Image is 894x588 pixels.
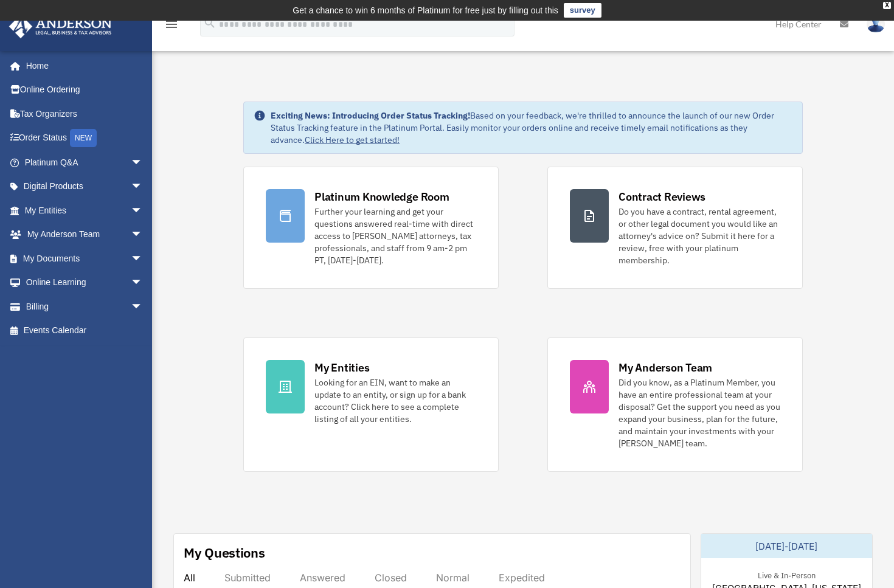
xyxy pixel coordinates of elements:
[9,78,161,102] a: Online Ordering
[701,534,873,558] div: [DATE]-[DATE]
[300,572,345,584] div: Answered
[619,206,780,266] div: Do you have a contract, rental agreement, or other legal document you would like an attorney's ad...
[9,294,161,319] a: Billingarrow_drop_down
[9,198,161,223] a: My Entitiesarrow_drop_down
[131,294,155,319] span: arrow_drop_down
[619,189,705,204] div: Contract Reviews
[9,271,161,295] a: Online Learningarrow_drop_down
[375,572,407,584] div: Closed
[9,102,161,126] a: Tax Organizers
[9,246,161,271] a: My Documentsarrow_drop_down
[564,3,601,18] a: survey
[271,109,792,146] div: Based on your feedback, we're thrilled to announce the launch of our new Order Status Tracking fe...
[314,206,476,266] div: Further your learning and get your questions answered real-time with direct access to [PERSON_NAM...
[314,189,449,204] div: Platinum Knowledge Room
[547,337,803,472] a: My Anderson Team Did you know, as a Platinum Member, you have an entire professional team at your...
[164,17,179,32] i: menu
[184,544,265,562] div: My Questions
[314,360,369,375] div: My Entities
[224,572,271,584] div: Submitted
[164,21,179,32] a: menu
[203,16,217,30] i: search
[547,167,803,289] a: Contract Reviews Do you have a contract, rental agreement, or other legal document you would like...
[131,223,155,247] span: arrow_drop_down
[499,572,545,584] div: Expedited
[271,110,470,121] strong: Exciting News: Introducing Order Status Tracking!
[293,3,558,18] div: Get a chance to win 6 months of Platinum for free just by filling out this
[243,337,499,472] a: My Entities Looking for an EIN, want to make an update to an entity, or sign up for a bank accoun...
[131,150,155,175] span: arrow_drop_down
[9,54,155,78] a: Home
[305,134,400,145] a: Click Here to get started!
[314,376,476,425] div: Looking for an EIN, want to make an update to an entity, or sign up for a bank account? Click her...
[883,2,891,9] div: close
[9,319,161,343] a: Events Calendar
[9,150,161,175] a: Platinum Q&Aarrow_drop_down
[619,376,780,449] div: Did you know, as a Platinum Member, you have an entire professional team at your disposal? Get th...
[9,175,161,199] a: Digital Productsarrow_drop_down
[619,360,712,375] div: My Anderson Team
[436,572,470,584] div: Normal
[9,126,161,151] a: Order StatusNEW
[131,271,155,296] span: arrow_drop_down
[748,568,825,581] div: Live & In-Person
[5,15,116,38] img: Anderson Advisors Platinum Portal
[867,15,885,33] img: User Pic
[131,246,155,271] span: arrow_drop_down
[9,223,161,247] a: My Anderson Teamarrow_drop_down
[131,175,155,199] span: arrow_drop_down
[131,198,155,223] span: arrow_drop_down
[243,167,499,289] a: Platinum Knowledge Room Further your learning and get your questions answered real-time with dire...
[184,572,195,584] div: All
[70,129,97,147] div: NEW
